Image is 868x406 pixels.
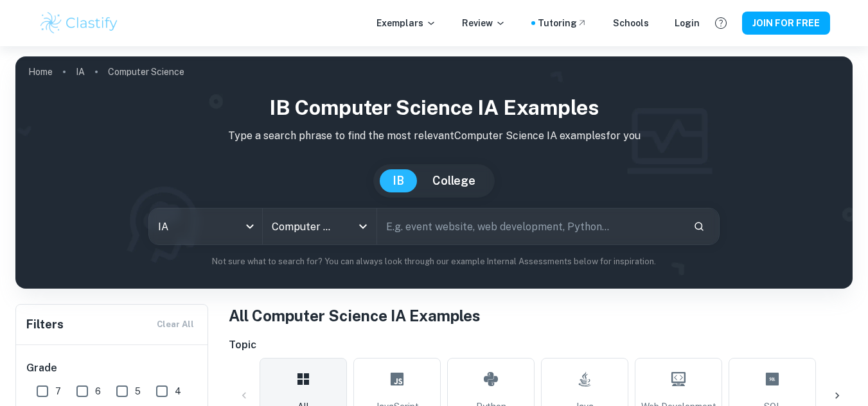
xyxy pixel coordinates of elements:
[354,217,372,235] button: Open
[420,169,488,192] button: College
[55,384,61,398] span: 7
[15,56,853,289] img: profile cover
[76,63,85,81] a: IA
[175,384,181,398] span: 4
[742,12,830,35] button: JOIN FOR FREE
[538,16,587,30] a: Tutoring
[377,208,684,244] input: E.g. event website, web development, Python...
[108,65,184,79] p: Computer Science
[229,304,853,327] h1: All Computer Science IA Examples
[462,16,506,30] p: Review
[380,169,417,192] button: IB
[376,16,436,30] p: Exemplars
[675,16,700,30] a: Login
[26,360,199,376] h6: Grade
[149,208,263,244] div: IA
[613,16,649,30] a: Schools
[26,92,842,123] h1: IB Computer Science IA examples
[710,12,732,34] button: Help and Feedback
[26,255,842,268] p: Not sure what to search for? You can always look through our example Internal Assessments below f...
[39,10,120,36] img: Clastify logo
[26,128,842,144] p: Type a search phrase to find the most relevant Computer Science IA examples for you
[26,316,64,334] h6: Filters
[28,63,53,81] a: Home
[688,216,710,237] button: Search
[95,384,101,398] span: 6
[229,337,853,353] h6: Topic
[135,384,141,398] span: 5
